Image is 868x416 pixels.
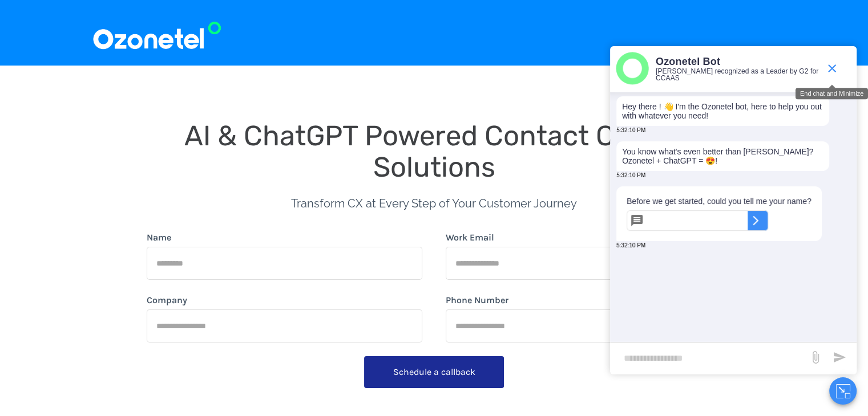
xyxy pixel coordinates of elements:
img: header [616,52,649,85]
button: Close chat [829,377,857,405]
div: new-msg-input [616,348,803,369]
span: AI & ChatGPT Powered Contact Center Solutions [184,119,691,183]
span: 5:32:10 PM [616,172,645,178]
p: You know what's even better than [PERSON_NAME]? Ozonetel + ChatGPT = 😍! [622,147,823,165]
span: end chat or minimize [821,57,843,80]
p: [PERSON_NAME] recognized as a Leader by G2 for CCAAS [656,68,819,81]
form: form [147,231,722,393]
label: Phone Number [446,293,508,307]
label: Company [147,293,187,307]
span: Transform CX at Every Step of Your Customer Journey [291,197,577,210]
p: Ozonetel Bot [656,55,819,68]
label: Name [147,231,171,244]
button: Schedule a callback [364,356,504,388]
p: Before we get started, could you tell me your name? [627,197,812,206]
p: Hey there ! 👋 I'm the Ozonetel bot, here to help you out with whatever you need! [622,102,823,120]
label: Work Email [446,231,494,244]
span: 5:32:10 PM [616,242,645,248]
span: 5:32:10 PM [616,127,645,133]
div: End chat and Minimize [796,88,868,99]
